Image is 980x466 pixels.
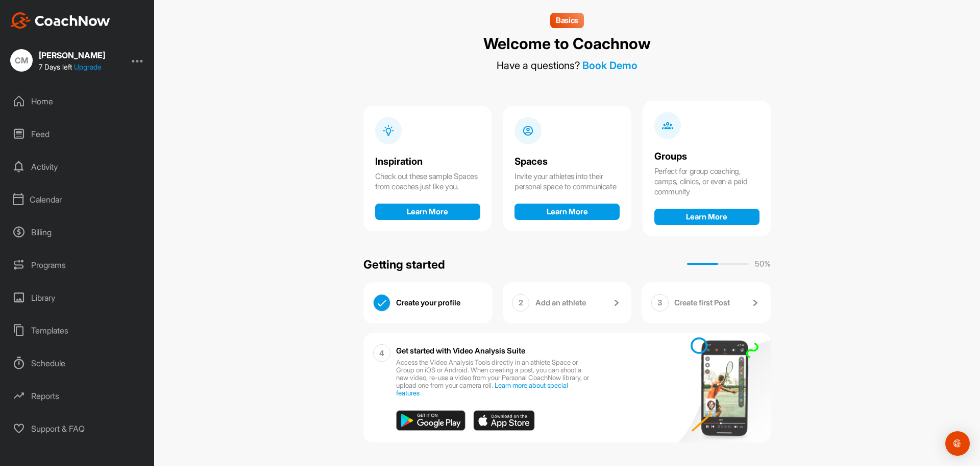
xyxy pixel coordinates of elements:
div: Reports [6,383,150,409]
p: Access the Video Analysis Tools directly in an athlete Space or Group on iOS or Android. When cre... [396,359,592,397]
img: app_store [473,410,535,431]
img: check [374,295,390,311]
div: Invite your athletes into their personal space to communicate [514,171,620,192]
div: Spaces [514,157,620,167]
div: Have a questions? [497,59,638,72]
a: Learn more about special features [396,381,568,397]
div: Feed [6,121,150,147]
div: Check out these sample Spaces from coaches just like you. [375,171,480,192]
div: Perfect for group coaching, camps, clinics, or even a paid community [654,166,759,197]
button: Learn More [375,204,480,220]
div: 2 [512,294,529,312]
div: Basics [550,13,584,28]
a: Upgrade [74,62,102,71]
div: Billing [6,219,150,245]
div: CM [10,49,33,72]
a: Add an athlete [535,294,622,312]
span: 7 Days left [39,62,72,71]
div: Groups [654,151,759,162]
a: Create first Post [674,294,761,312]
div: Open Intercom Messenger [945,431,970,456]
img: info [522,125,534,137]
p: Create first Post [674,298,730,308]
div: Home [6,88,150,114]
img: arrow [610,297,622,309]
img: info [383,125,395,137]
div: [PERSON_NAME] [39,51,105,59]
div: Library [6,285,150,310]
div: Activity [6,154,150,180]
a: Book Demo [582,59,638,72]
button: Learn More [514,204,620,220]
div: Schedule [6,350,150,376]
div: 4 [373,344,390,362]
div: Templates [6,318,150,343]
div: Inspiration [375,157,480,167]
img: arrow [749,297,761,309]
div: Calendar [6,187,150,212]
p: Get started with Video Analysis Suite [396,347,525,354]
img: CoachNow [10,12,110,29]
img: info [662,120,674,131]
div: Welcome to Coachnow [483,34,651,54]
div: 3 [651,294,669,312]
div: Create your profile [396,294,483,312]
p: 50 % [755,258,771,270]
img: mobile-app-design.7dd1a2cf8cf7ef6903d5e1b4fd0f0f15.svg [670,328,771,448]
div: Programs [6,252,150,278]
img: play_store [396,410,465,431]
button: Learn More [654,209,759,225]
div: Getting started [363,256,445,273]
p: Add an athlete [535,298,586,308]
div: Support & FAQ [6,416,150,441]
